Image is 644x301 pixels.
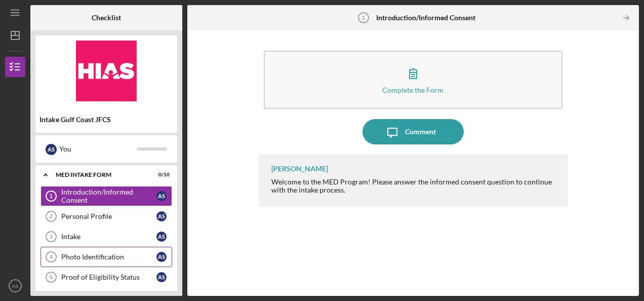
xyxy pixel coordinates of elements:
a: 4Photo IdentificationAS [41,247,172,267]
div: MED Intake Form [56,172,144,178]
a: 1Introduction/Informed ConsentAS [41,186,172,206]
b: Introduction/Informed Consent [376,14,475,22]
a: 5Proof of Eligibility StatusAS [41,267,172,287]
tspan: 3 [50,234,53,240]
a: 3IntakeAS [41,227,172,247]
button: Complete the Form [264,51,562,109]
button: AS [5,276,25,296]
div: A S [156,252,167,262]
div: A S [156,272,167,282]
img: Product logo [35,41,177,101]
div: 0 / 10 [151,172,170,178]
div: A S [46,144,57,155]
tspan: 5 [50,274,53,280]
div: Welcome to the MED Program! Please answer the informed consent question to continue with the inta... [271,178,557,194]
div: A S [156,191,167,201]
div: [PERSON_NAME] [271,165,328,173]
div: Intake Gulf Coast JFCS [39,116,173,124]
tspan: 2 [50,213,53,219]
tspan: 1 [362,15,365,21]
button: Comment [363,119,464,144]
tspan: 1 [50,193,53,199]
div: Proof of Eligibility Status [61,273,156,281]
div: Personal Profile [61,212,156,220]
a: 2Personal ProfileAS [41,206,172,227]
div: Complete the Form [382,86,444,94]
div: Introduction/Informed Consent [61,188,156,204]
b: Checklist [92,14,121,22]
div: Comment [405,119,436,144]
text: AS [12,283,19,289]
div: A S [156,211,167,221]
div: A S [156,232,167,242]
div: You [59,140,137,158]
tspan: 4 [50,254,53,260]
div: Photo Identification [61,253,156,261]
div: Intake [61,233,156,241]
